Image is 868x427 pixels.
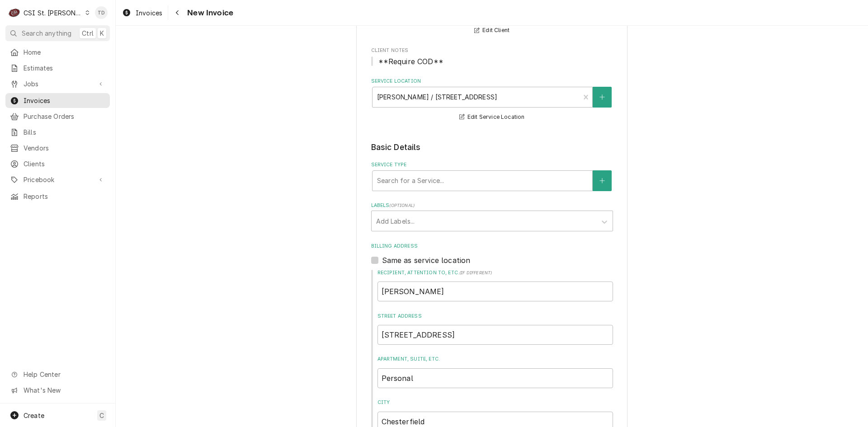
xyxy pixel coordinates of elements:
button: Edit Service Location [458,112,526,123]
a: Go to Pricebook [5,172,110,187]
label: Same as service location [382,255,471,266]
label: Street Address [377,313,613,320]
div: CSI St. Louis's Avatar [8,6,21,19]
span: Bills [24,127,105,137]
a: Go to Help Center [5,367,110,382]
div: Tim Devereux's Avatar [95,6,108,19]
label: City [377,399,613,406]
div: TD [95,6,108,19]
button: Edit Client [473,25,511,36]
label: Service Type [371,161,613,169]
div: CSI St. [PERSON_NAME] [24,8,82,18]
button: Create New Location [593,87,612,108]
span: Invoices [136,8,162,18]
span: C [99,411,104,420]
label: Billing Address [371,243,613,250]
button: Navigate back [170,5,184,20]
a: Invoices [5,93,110,108]
span: Vendors [24,143,105,153]
div: Apartment, Suite, etc. [377,356,613,388]
div: Client Notes [371,47,613,66]
span: K [100,28,104,38]
span: Invoices [24,96,105,105]
div: Recipient, Attention To, etc. [377,269,613,301]
span: Jobs [24,79,92,89]
div: Labels [371,202,613,231]
span: Ctrl [82,28,94,38]
span: What's New [24,385,104,395]
span: Home [24,47,105,57]
span: Client Notes [371,47,613,54]
div: C [8,6,21,19]
label: Recipient, Attention To, etc. [377,269,613,277]
label: Apartment, Suite, etc. [377,356,613,363]
a: Home [5,45,110,60]
a: Go to Jobs [5,76,110,91]
span: Pricebook [24,175,92,184]
a: Purchase Orders [5,109,110,124]
span: Help Center [24,370,104,379]
label: Service Location [371,78,613,85]
span: Clients [24,159,105,169]
span: Reports [24,192,105,201]
span: Create [24,412,44,419]
div: Street Address [377,313,613,345]
span: Estimates [24,63,105,73]
button: Search anythingCtrlK [5,25,110,41]
span: Client Notes [371,56,613,67]
button: Create New Service [593,170,612,191]
span: New Invoice [184,7,233,19]
span: ( optional ) [389,203,415,208]
a: Invoices [118,5,166,20]
span: Purchase Orders [24,112,105,121]
a: Clients [5,156,110,171]
svg: Create New Service [599,178,605,184]
a: Go to What's New [5,383,110,398]
a: Vendors [5,141,110,155]
legend: Basic Details [371,141,613,153]
a: Reports [5,189,110,204]
svg: Create New Location [599,94,605,100]
span: ( if different ) [459,270,492,275]
label: Labels [371,202,613,209]
a: Bills [5,125,110,140]
span: Search anything [22,28,71,38]
a: Estimates [5,61,110,75]
div: Service Type [371,161,613,191]
div: Service Location [371,78,613,122]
